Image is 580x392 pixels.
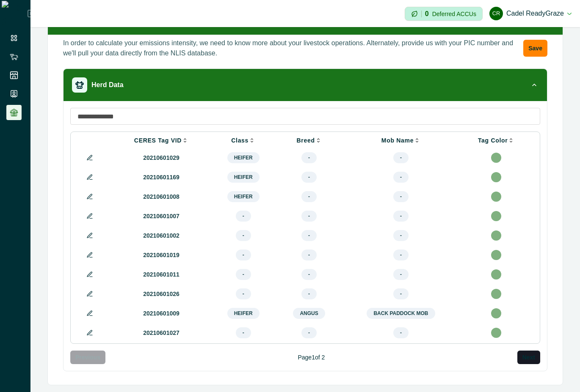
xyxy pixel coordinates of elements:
[301,230,317,241] span: -
[517,351,540,364] button: Next
[301,152,317,163] span: -
[393,191,409,202] span: -
[48,35,563,385] div: Livestock
[227,152,260,163] span: Heifer
[119,251,203,260] p: 20210601019
[393,269,409,280] span: -
[301,288,317,299] span: -
[236,327,251,338] span: -
[119,309,203,318] p: 20210601009
[301,172,317,183] span: -
[119,173,203,182] p: 20210601169
[119,212,203,221] p: 20210601007
[119,192,203,201] p: 20210601008
[119,154,203,162] p: 20210601029
[297,137,315,144] p: Breed
[236,211,251,222] span: -
[393,249,409,260] span: -
[134,137,182,144] p: CERES Tag VID
[236,230,251,241] span: -
[301,191,317,202] span: -
[70,351,105,364] button: Previous
[393,327,409,338] span: -
[489,3,572,24] button: Cadel ReadyGrazeCadel ReadyGraze
[119,290,203,299] p: 20210601026
[393,230,409,241] span: -
[301,327,317,338] span: -
[227,172,260,183] span: Heifer
[227,308,260,319] span: Heifer
[523,40,547,57] button: Save
[64,101,547,371] div: Herd Data
[301,211,317,222] span: -
[236,249,251,260] span: -
[293,308,325,319] span: Angus
[301,269,317,280] span: -
[301,249,317,260] span: -
[231,137,249,144] p: Class
[236,288,251,299] span: -
[393,172,409,183] span: -
[227,191,260,202] span: Heifer
[64,69,547,101] button: Herd Data
[2,1,28,26] img: Logo
[119,329,203,337] p: 20210601027
[367,308,435,319] span: Back paddock mob
[432,11,476,17] p: Deferred ACCUs
[119,270,203,279] p: 20210601011
[119,231,203,240] p: 20210601002
[63,38,523,58] p: In order to calculate your emissions intensity, we need to know more about your livestock operati...
[393,211,409,222] span: -
[236,269,251,280] span: -
[91,80,124,90] p: Herd Data
[381,137,414,144] p: Mob Name
[393,152,409,163] span: -
[478,137,508,144] p: Tag Color
[298,353,325,362] p: Page 1 of 2
[425,11,429,17] p: 0
[393,288,409,299] span: -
